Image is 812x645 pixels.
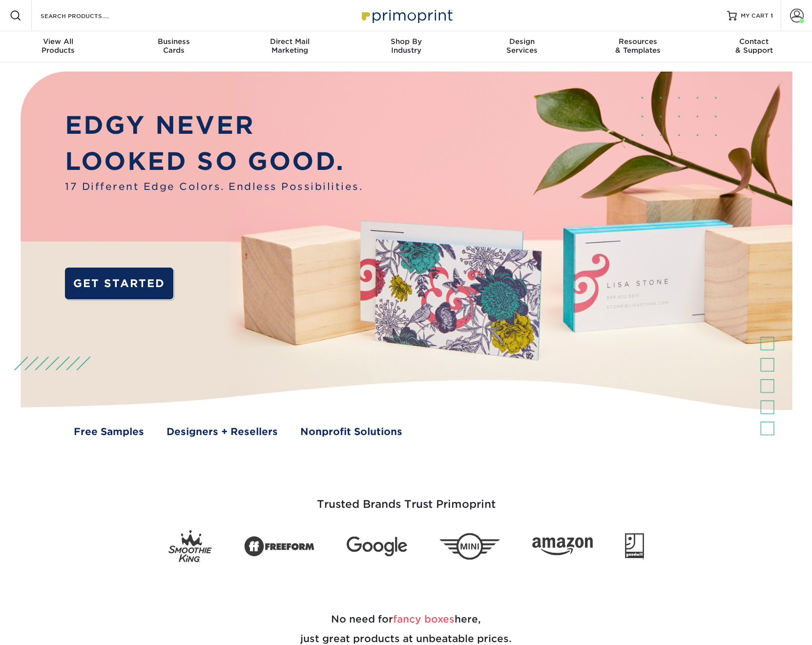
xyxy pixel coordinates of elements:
[74,425,144,439] a: Free Samples
[167,425,278,439] a: Designers + Resellers
[244,531,314,562] img: Freeform
[300,425,402,439] a: Nonprofit Solutions
[580,37,696,55] div: & Templates
[232,37,348,46] span: Direct Mail
[625,533,644,560] img: Goodwill
[580,37,696,46] span: Resources
[65,180,363,194] span: 17 Different Edge Colors. Endless Possibilities.
[770,12,773,19] span: 1
[439,533,500,560] img: Mini
[696,31,812,62] a: Contact& Support
[232,31,348,62] a: Direct MailMarketing
[116,37,232,55] div: Cards
[348,31,464,62] a: Shop ByIndustry
[168,530,212,563] img: Smoothie King
[580,31,696,62] a: Resources& Templates
[65,268,173,300] a: GET STARTED
[348,37,464,55] div: Industry
[696,37,812,46] span: Contact
[393,613,455,625] span: fancy boxes
[741,12,769,20] span: MY CART
[121,475,692,522] h3: Trusted Brands Trust Primoprint
[40,10,135,21] input: SEARCH PRODUCTS.....
[696,37,812,55] div: & Support
[348,37,464,46] span: Shop By
[357,5,455,26] img: Primoprint
[65,143,363,180] p: LOOKED SO GOOD.
[232,37,348,55] div: Marketing
[347,536,407,556] img: Google
[116,37,232,46] span: Business
[464,37,580,55] div: Services
[532,537,593,556] img: Amazon
[464,31,580,62] a: DesignServices
[65,107,363,144] p: EDGY NEVER
[464,37,580,46] span: Design
[116,31,232,62] a: BusinessCards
